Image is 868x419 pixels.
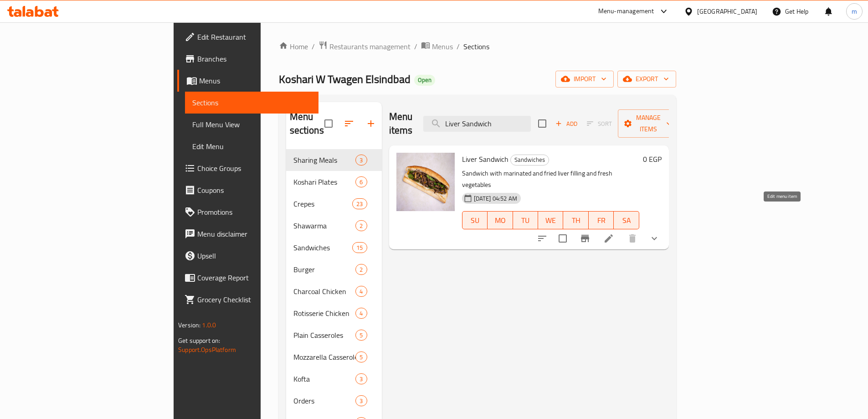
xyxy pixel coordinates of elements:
[286,237,382,259] div: Sandwiches15
[286,302,382,324] div: Rotisserie Chicken4
[649,233,660,244] svg: Show Choices
[423,116,531,132] input: search
[293,155,356,166] span: Sharing Meals
[517,214,534,227] span: TU
[355,373,367,384] div: items
[353,243,366,252] span: 15
[356,353,366,362] span: 5
[463,41,489,52] span: Sections
[329,41,411,52] span: Restaurants management
[356,222,366,230] span: 2
[555,71,614,88] button: import
[197,250,311,261] span: Upsell
[355,264,367,275] div: items
[202,319,216,331] span: 1.0.0
[177,267,318,289] a: Coverage Report
[414,76,435,84] span: Open
[293,395,356,406] span: Orders
[356,265,366,274] span: 2
[293,352,356,362] span: Mozzarella Casseroles
[352,242,367,253] div: items
[355,308,367,319] div: items
[286,368,382,390] div: Kofta3
[488,211,513,229] button: MO
[185,135,318,157] a: Edit Menu
[319,114,338,133] span: Select all sections
[538,211,563,229] button: WE
[462,152,508,166] span: Liver Sandwich
[513,211,538,229] button: TU
[352,198,367,209] div: items
[293,264,356,275] span: Burger
[355,395,367,406] div: items
[618,109,679,138] button: Manage items
[197,272,311,283] span: Coverage Report
[356,375,366,383] span: 3
[355,220,367,231] div: items
[355,286,367,297] div: items
[563,73,606,85] span: import
[462,168,639,191] p: Sandwich with marinated and fried liver filling and fresh vegetables
[552,117,581,131] span: Add item
[542,214,560,227] span: WE
[293,242,353,253] span: Sandwiches
[177,201,318,223] a: Promotions
[643,228,665,249] button: show more
[293,220,356,231] span: Shawarma
[356,156,366,165] span: 3
[177,48,318,70] a: Branches
[432,41,453,52] span: Menus
[617,71,676,88] button: export
[355,352,367,362] div: items
[414,41,417,52] li: /
[356,397,366,405] span: 3
[293,176,356,187] span: Koshari Plates
[511,155,549,165] span: Sandwiches
[360,113,382,134] button: Add section
[177,26,318,48] a: Edit Restaurant
[177,223,318,245] a: Menu disclaimer
[396,153,455,211] img: Liver Sandwich
[293,308,356,319] span: Rotisserie Chicken
[581,117,618,131] span: Select section first
[293,373,356,384] span: Kofta
[466,214,484,227] span: SU
[286,215,382,237] div: Shawarma2
[293,330,356,341] span: Plain Casseroles
[279,41,676,52] nav: breadcrumb
[177,289,318,310] a: Grocery Checklist
[552,117,581,131] button: Add
[533,114,552,133] span: Select section
[197,185,311,196] span: Coupons
[293,198,353,209] div: Crepes
[421,41,453,52] a: Menus
[286,259,382,280] div: Burger2
[617,214,635,227] span: SA
[318,41,411,52] a: Restaurants management
[177,157,318,179] a: Choice Groups
[279,69,411,89] span: Koshari W Twagen Elsindbad
[574,228,596,249] button: Branch-specific-item
[356,331,366,340] span: 5
[567,214,585,227] span: TH
[531,228,553,249] button: sort-choices
[199,75,311,86] span: Menus
[852,6,857,16] span: m
[355,176,367,187] div: items
[178,335,220,347] span: Get support on:
[554,119,579,129] span: Add
[192,141,311,152] span: Edit Menu
[197,31,311,42] span: Edit Restaurant
[197,228,311,239] span: Menu disclaimer
[286,171,382,193] div: Koshari Plates6
[462,211,488,229] button: SU
[286,390,382,412] div: Orders3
